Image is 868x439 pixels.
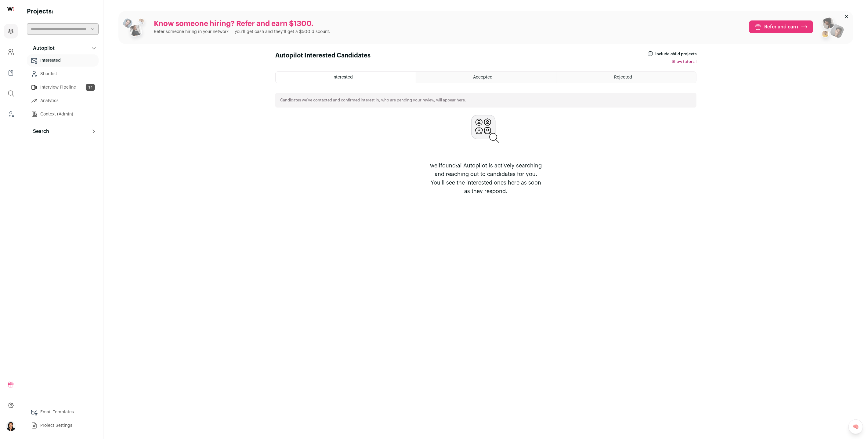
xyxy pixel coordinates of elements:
[154,19,330,29] p: Know someone hiring? Refer and earn $1300.
[27,42,99,54] button: Autopilot
[848,419,863,434] a: 🧠
[655,52,696,57] label: Include child projects
[27,68,99,80] a: Shortlist
[427,161,544,196] p: wellfound:ai Autopilot is actively searching and reaching out to candidates for you. You'll see t...
[27,7,99,16] h2: Projects:
[556,72,696,83] a: Rejected
[416,72,556,83] a: Accepted
[4,107,18,122] a: Leads (Backoffice)
[332,75,353,79] span: Interested
[122,16,149,43] img: referral_people_group_1-3817b86375c0e7f77b15e9e1740954ef64e1f78137dd7e9f4ff27367cb2cd09a.png
[275,51,371,64] h1: Autopilot Interested Candidates
[27,95,99,107] a: Analytics
[29,45,55,52] p: Autopilot
[27,125,99,137] button: Search
[4,45,18,59] a: Company and ATS Settings
[473,75,493,79] span: Accepted
[6,421,16,431] img: 13709957-medium_jpg
[27,81,99,93] a: Interview Pipeline14
[818,15,845,44] img: referral_people_group_2-7c1ec42c15280f3369c0665c33c00ed472fd7f6af9dd0ec46c364f9a93ccf9a4.png
[154,29,330,35] p: Refer someone hiring in your network — you’ll get cash and they’ll get a $500 discount.
[4,65,18,80] a: Company Lists
[6,421,16,431] button: Open dropdown
[280,98,466,103] p: Candidates we’ve contacted and confirmed interest in, who are pending your review, will appear here.
[7,7,14,11] img: wellfound-shorthand-0d5821cbd27db2630d0214b213865d53afaa358527fdda9d0ea32b1df1b89c2c.svg
[27,419,99,432] a: Project Settings
[672,59,696,64] button: Show tutorial
[27,54,99,67] a: Interested
[4,24,18,38] a: Projects
[614,75,632,79] span: Rejected
[27,108,99,120] a: Context (Admin)
[86,84,95,91] span: 14
[749,20,813,33] a: Refer and earn
[29,128,49,135] p: Search
[27,406,99,418] a: Email Templates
